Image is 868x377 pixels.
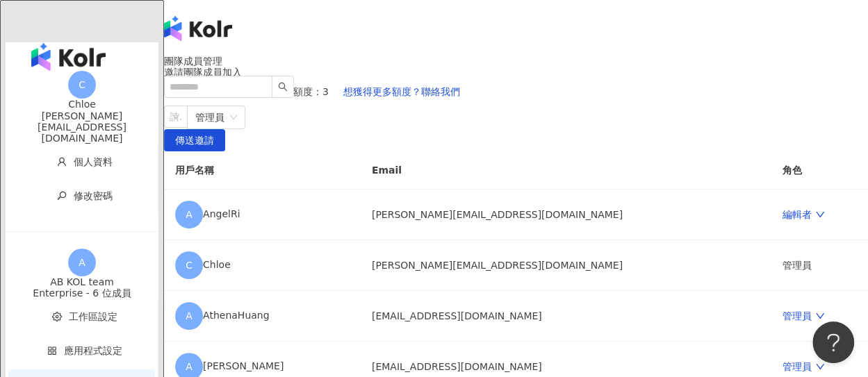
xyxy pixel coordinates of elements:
[74,156,113,167] span: 個人資料
[64,345,122,356] span: 應用程式設定
[69,311,117,322] span: 工作區設定
[771,240,868,291] td: 管理員
[278,82,288,92] span: search
[47,346,57,355] span: appstore
[815,362,825,371] span: down
[31,43,106,71] img: logo
[6,276,158,287] div: AB KOL team
[783,361,824,372] a: 管理員
[79,255,85,270] span: A
[164,151,361,190] th: 用戶名稱
[164,56,868,67] div: 團隊成員管理
[771,151,868,190] th: 角色
[57,191,67,201] span: key
[6,110,158,144] div: [PERSON_NAME][EMAIL_ADDRESS][DOMAIN_NAME]
[815,210,825,219] span: down
[175,130,214,152] span: 傳送邀請
[186,359,193,374] span: A
[175,201,350,228] div: AngelRi
[815,311,825,321] span: down
[195,106,237,128] span: 管理員
[6,287,158,299] div: Enterprise - 6 位成員
[329,78,475,106] button: 想獲得更多額度？聯絡我們
[186,258,193,273] span: C
[164,129,225,151] button: 傳送邀請
[783,209,824,220] a: 編輯者
[164,67,868,78] div: 邀請團隊成員加入
[164,16,232,41] img: logo
[175,302,350,330] div: AthenaHuang
[175,251,350,279] div: Chloe
[74,190,113,201] span: 修改密碼
[186,207,193,222] span: A
[361,291,771,342] td: [EMAIL_ADDRESS][DOMAIN_NAME]
[57,157,67,167] span: user
[186,308,193,324] span: A
[361,151,771,190] th: Email
[6,99,158,110] div: Chloe
[361,240,771,291] td: [PERSON_NAME][EMAIL_ADDRESS][DOMAIN_NAME]
[812,321,854,363] iframe: Help Scout Beacon - Open
[79,77,85,92] span: C
[343,86,460,97] span: 想獲得更多額度？聯絡我們
[361,190,771,240] td: [PERSON_NAME][EMAIL_ADDRESS][DOMAIN_NAME]
[783,310,824,321] a: 管理員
